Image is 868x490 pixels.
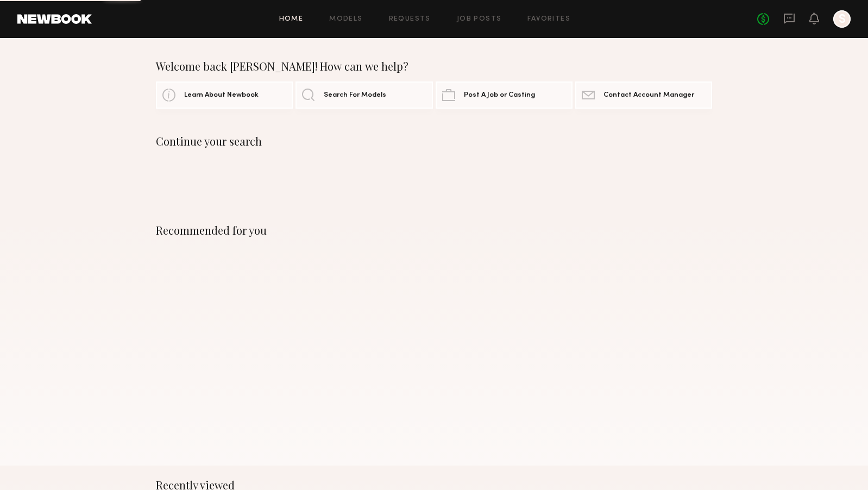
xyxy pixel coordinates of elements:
a: Models [329,16,362,23]
a: Post A Job or Casting [436,81,573,109]
span: Post A Job or Casting [464,92,535,99]
a: Learn About Newbook [156,81,293,109]
a: Home [279,16,304,23]
a: Search For Models [295,81,432,109]
a: Requests [389,16,431,23]
a: Favorites [527,16,570,23]
div: Recommended for you [156,224,712,237]
a: Job Posts [457,16,502,23]
a: Contact Account Manager [575,81,712,109]
span: Search For Models [324,92,386,99]
span: Contact Account Manager [603,92,694,99]
span: Learn About Newbook [184,92,259,99]
a: S [833,10,851,28]
div: Welcome back [PERSON_NAME]! How can we help? [156,60,712,73]
div: Continue your search [156,135,712,148]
